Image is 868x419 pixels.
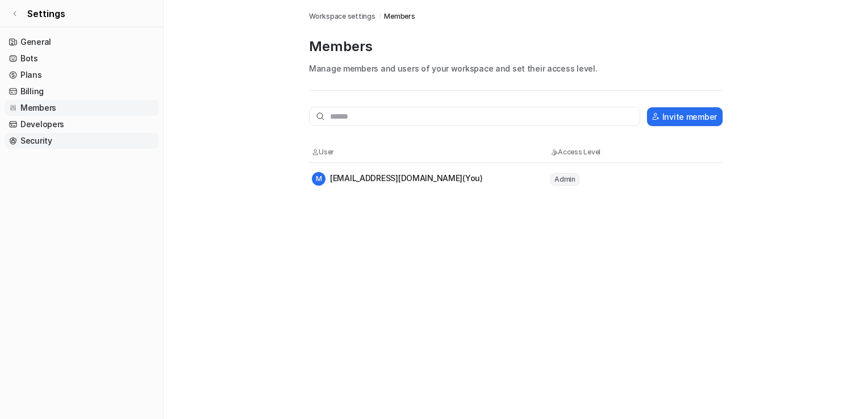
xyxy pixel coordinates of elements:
p: Members [309,37,723,56]
span: Admin [550,173,579,186]
a: Members [5,100,158,116]
a: Bots [5,51,158,66]
a: Security [5,133,158,149]
a: Members [384,11,415,22]
img: Access Level [550,149,558,156]
th: User [311,146,550,158]
a: Plans [5,67,158,83]
p: Manage members and users of your workspace and set their access level. [309,62,723,74]
a: Developers [5,116,158,132]
span: / [379,11,381,22]
a: General [5,34,158,50]
span: M [312,172,325,186]
a: Billing [5,83,158,99]
button: Invite member [647,107,723,126]
a: Workspace settings [309,11,375,22]
th: Access Level [550,146,652,158]
div: [EMAIL_ADDRESS][DOMAIN_NAME] (You) [312,172,483,186]
span: Settings [27,7,65,20]
img: User [312,149,319,156]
